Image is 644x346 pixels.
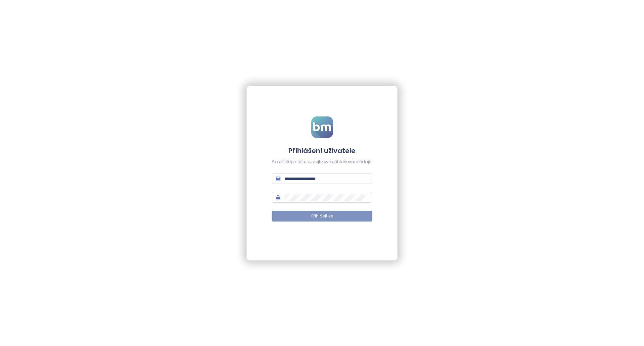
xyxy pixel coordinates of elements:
[272,146,372,155] h4: Přihlášení uživatele
[276,195,280,200] span: lock
[272,211,372,221] button: Přihlásit se
[272,159,372,165] div: Pro přístup k účtu zadejte své přihlašovací údaje.
[311,116,333,138] img: logo
[311,213,333,219] span: Přihlásit se
[276,176,280,181] span: mail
